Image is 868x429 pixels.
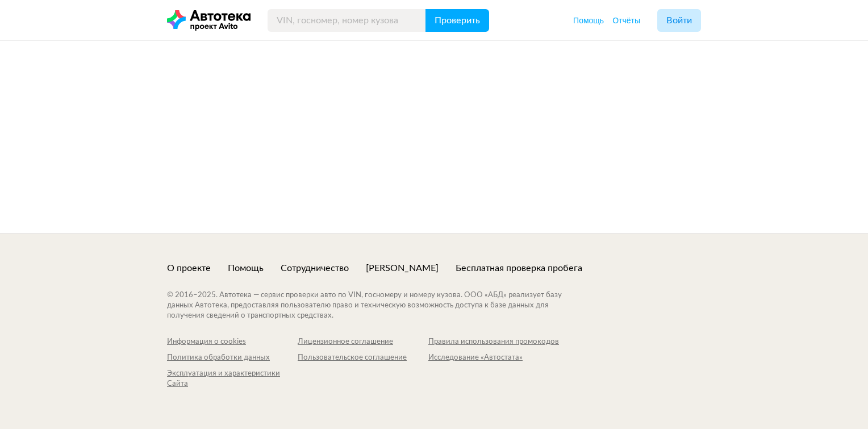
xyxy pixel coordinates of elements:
a: О проекте [167,262,211,274]
span: Помощь [573,16,604,25]
span: Отчёты [612,16,640,25]
a: Политика обработки данных [167,353,298,363]
a: [PERSON_NAME] [366,262,439,274]
a: Правила использования промокодов [428,337,559,347]
input: VIN, госномер, номер кузова [268,9,426,32]
a: Бесплатная проверка пробега [456,262,582,274]
span: Проверить [435,16,480,25]
button: Войти [657,9,701,32]
a: Пользовательское соглашение [298,353,428,363]
a: Отчёты [612,15,640,26]
a: Исследование «Автостата» [428,353,559,363]
a: Лицензионное соглашение [298,337,428,347]
div: © 2016– 2025 . Автотека — сервис проверки авто по VIN, госномеру и номеру кузова. ООО «АБД» реали... [167,290,585,321]
span: Войти [666,16,692,25]
a: Помощь [573,15,604,26]
button: Проверить [425,9,489,32]
a: Сотрудничество [281,262,349,274]
a: Информация о cookies [167,337,298,347]
a: Эксплуатация и характеристики Сайта [167,369,298,389]
a: Помощь [228,262,264,274]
